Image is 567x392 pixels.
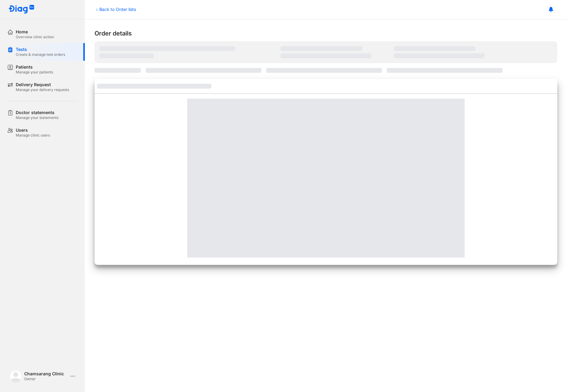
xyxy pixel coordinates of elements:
[16,64,53,70] div: Patients
[16,110,58,115] div: Doctor statements
[24,371,68,377] div: Chamsarang Clinic
[16,82,69,87] div: Delivery Request
[10,370,22,382] img: logo
[94,29,557,38] div: Order details
[24,377,68,381] div: Owner
[16,133,50,138] div: Manage clinic users
[16,127,50,133] div: Users
[16,29,54,35] div: Home
[94,6,136,12] div: Back to Order lists
[16,70,53,75] div: Manage your patients
[16,47,65,52] div: Tests
[16,35,54,39] div: Overview clinic action
[16,87,69,92] div: Manage your delivery requests
[16,115,58,120] div: Manage your statements
[8,5,35,14] img: logo
[16,52,65,57] div: Create & manage test orders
